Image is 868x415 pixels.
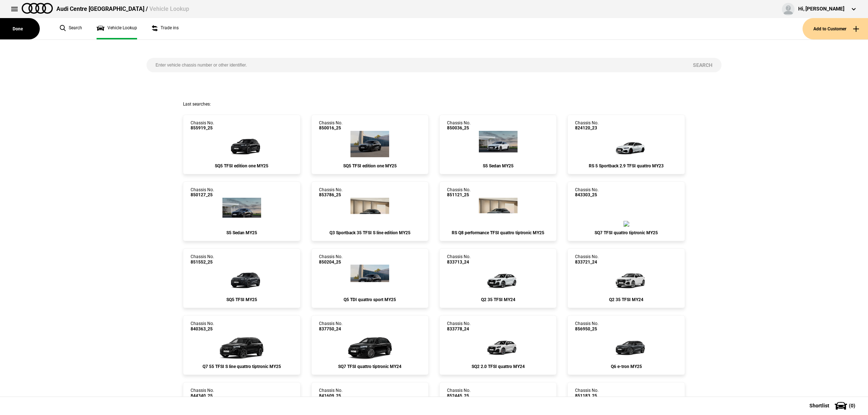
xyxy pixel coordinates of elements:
a: Search [60,18,82,39]
img: Audi_FU2S5Y_25S_GX_0E0E_PAH_5MK_WA2_PQ7_8RT_PYH_PWO_3FP_F19_(Nadin:_3FP_5MK_8RT_C92_F19_PAH_PQ7_P... [222,198,261,227]
div: Chassis No. [575,187,599,198]
span: Last searches: [183,102,211,107]
div: Chassis No. [191,321,214,331]
div: Chassis No. [191,120,214,131]
button: Search [684,58,722,72]
div: Audi Centre [GEOGRAPHIC_DATA] / [56,5,189,13]
div: Chassis No. [447,254,471,265]
span: 853786_25 [319,192,342,197]
span: 833713_24 [447,260,471,265]
div: SQ7 TFSI quattro tiptronic MY24 [319,364,421,369]
img: Audi_4MQSW1_24_EI_0E0E_PAH_WA2_1D1_(Nadin:_1D1_3Y3_6FJ_C85_PAH_PL2_WA2_YJZ)_ext.png [344,331,396,360]
span: 844340_25 [191,393,214,398]
span: 851552_25 [191,260,214,265]
button: Add to Customer [803,18,868,39]
div: SQ5 TFSI edition one MY25 [191,163,293,168]
button: Shortlist(0) [799,397,868,415]
span: 840363_25 [191,326,214,331]
div: Chassis No. [319,120,342,131]
span: 851183_25 [575,393,599,398]
img: Audi_GAGBZG_24_YM_Z9Z9_WA7_4E7_(Nadin:_2JG_4E7_C42_C7M_PAI_PXC_WA7)_ext.png [605,265,648,294]
span: 850016_25 [319,125,342,131]
div: RS 5 Sportback 2.9 TFSI quattro MY23 [575,163,677,168]
span: 841609_25 [319,393,342,398]
div: Q2 35 TFSI MY24 [575,297,677,302]
span: 850204_25 [319,260,342,265]
img: Audi_4MTRR2_25_AR_6Y6Y_WBX_3S2_PL2_4ZP_5MH_PEJ_64J_(Nadin:_3S2_4ZP_5MH_64J_C94_PEJ_PL2_WBX)_ext.png [479,198,518,227]
img: Audi_GFBA1A_25_FW_6Y6Y_3FU_PAH_WA2_PY2_58Q_(Nadin:_3FU_58Q_C06_PAH_PY2_WA2)_ext.png [605,331,648,360]
div: Chassis No. [319,321,342,331]
img: audi.png [22,3,53,14]
div: Chassis No. [447,388,471,398]
div: Chassis No. [447,321,471,331]
span: ( 0 ) [849,403,855,408]
div: Chassis No. [575,254,599,265]
span: 843303_25 [575,192,599,197]
span: 850036_25 [447,125,471,131]
span: 837750_24 [319,326,342,331]
img: Audi_GUBS5Y_25LE_GX_0E0E_PAH_6FJ_(Nadin:_6FJ_C56_PAH)_ext.png [350,131,389,160]
img: Audi_4MQSW1_25_EI_0E0E_WA2_4ZP_5MH_3Y3_PAH_6FJ_PL2_(Nadin:_3Y3_4ZP_5MH_6FJ_C90_PAH_PL2_WA2)_ext.png [624,221,629,227]
div: Chassis No. [575,321,599,331]
span: 855919_25 [191,125,214,131]
div: Chassis No. [191,187,214,198]
a: Trade ins [152,18,179,39]
div: S5 Sedan MY25 [191,230,293,235]
div: Q3 Sportback 35 TFSI S line edition MY25 [319,230,421,235]
span: 852445_25 [447,393,471,398]
div: Hi, [PERSON_NAME] [798,5,844,13]
span: 850127_25 [191,192,214,197]
img: Audi_F5FRXA_23_QB_2Y2Y_PA7_PEF_4ZP_46B_5MH_(Nadin:_46B_4ZP_5MH_6FQ_C25_PA7_PEF)_ext.png [605,131,648,160]
div: SQ7 TFSI quattro tiptronic MY25 [575,230,677,235]
div: Chassis No. [191,254,214,265]
div: Chassis No. [319,187,342,198]
div: RS Q8 performance TFSI quattro tiptronic MY25 [447,230,549,235]
div: Q7 55 TFSI S line quattro tiptronic MY25 [191,364,293,369]
div: SQ5 TFSI MY25 [191,297,293,302]
a: Vehicle Lookup [97,18,137,39]
img: Audi_GUBS5Y_25S_GX_N7N7_PAH_5MK_WA2_6FJ_53A_PYH_PWO_Y4T_(Nadin:_53A_5MK_6FJ_C56_PAH_PWO_PYH_WA2_Y... [220,265,263,294]
div: Chassis No. [575,388,599,398]
span: 824120_23 [575,125,599,131]
div: Chassis No. [447,187,471,198]
img: Audi_GAGBZG_24_YM_2Y2Y_MP_WA7_3FB_4E7_(Nadin:_2JG_3FB_4E7_C42_C7M_PAI_PXC_WA7)_ext.png [476,265,520,294]
span: Vehicle Lookup [149,5,189,12]
div: Q6 e-tron MY25 [575,364,677,369]
img: Audi_GUBS5Y_25LE_GX_0E0E_PAH_6FJ_53D_(Nadin:_53D_6FJ_C57_PAH)_ext.png [220,131,263,160]
span: 833778_24 [447,326,471,331]
div: Chassis No. [319,388,342,398]
input: Enter vehicle chassis number or other identifier. [146,58,684,72]
div: Chassis No. [575,120,599,131]
img: Audi_GAGS3Y_24_EI_Z9Z9_PAI_3FB_(Nadin:_3FB_C42_PAI)_ext.png [476,331,520,360]
span: 833721_24 [575,260,599,265]
span: Shortlist [809,403,829,408]
div: Chassis No. [191,388,214,398]
div: SQ2 2.0 TFSI quattro MY24 [447,364,549,369]
div: SQ5 TFSI edition one MY25 [319,163,421,168]
div: S5 Sedan MY25 [447,163,549,168]
img: Audi_4MQCX2_25_EI_0E0E_MP_WC7_(Nadin:_54K_C90_PAH_S37_S9S_WC7)_ext.png [216,331,267,360]
img: Audi_FU2S5Y_25S_GX_2Y2Y_PAH_5MK_WA2_PQ7_8RT_PYH_PWO_3FP_F19_(Nadin:_3FP_5MK_8RT_C92_F19_PAH_PQ7_P... [479,131,518,160]
div: Q5 TDI quattro sport MY25 [319,297,421,302]
span: 856950_25 [575,326,599,331]
span: 851121_25 [447,192,471,197]
div: Chassis No. [319,254,342,265]
img: Audi_GUBAUY_25S_GX_0E0E_PAH_WA7_6FJ_F80_H65_WA9_5MB_WXC_PWL_PYH_(Nadin:_5MB_6FJ_C56_F80_H65_PAH_P... [350,265,389,294]
div: Chassis No. [447,120,471,131]
div: Q2 35 TFSI MY24 [447,297,549,302]
img: Audi_F3NCCX_25LE_FZ_0E0E_QQ2_3FB_V72_WN8_X8C_(Nadin:_3FB_C62_QQ2_V72_WN8)_ext.png [350,198,389,227]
